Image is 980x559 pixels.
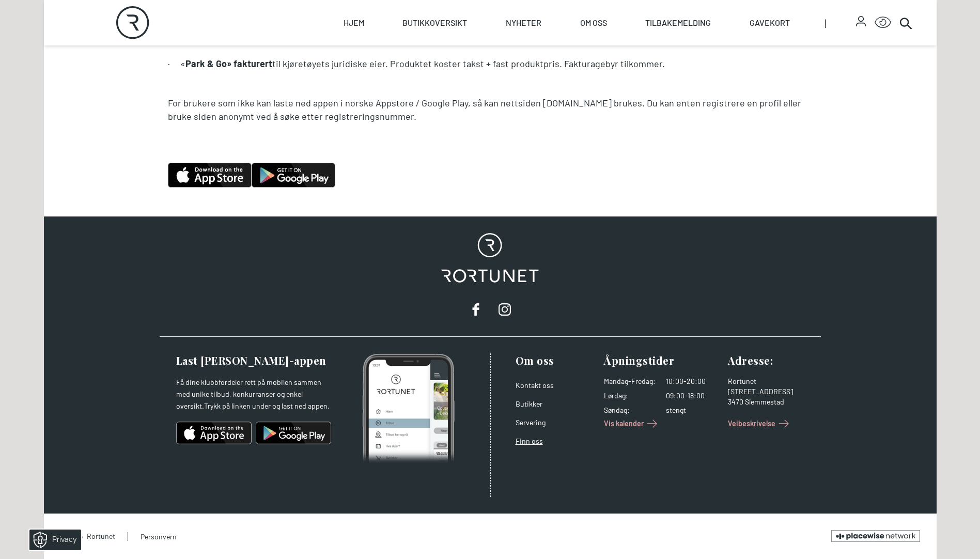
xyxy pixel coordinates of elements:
img: 0367cfd2428dcd2425d69ff93df85098.png [168,163,252,188]
dd: 10:00-20:00 [666,376,720,386]
span: Slemmestad [745,397,784,406]
a: Finn oss [516,437,543,445]
p: Få dine klubbfordeler rett på mobilen sammen med unike tilbud, konkurranser og enkel oversikt.Try... [176,376,331,412]
h3: Åpningstider [604,353,720,368]
strong: Park & Go» fakturert [185,58,272,69]
a: Personvern [128,532,177,541]
dt: Søndag : [604,405,656,415]
a: Kontakt oss [516,381,554,390]
a: facebook [465,299,486,320]
img: Photo of mobile app home screen [362,353,455,464]
h3: Adresse : [728,353,808,368]
img: ios [176,421,252,445]
button: Open Accessibility Menu [875,14,891,31]
a: Brought to you by the Placewise Network [831,530,920,542]
dd: 09:00-18:00 [666,391,720,401]
span: Veibeskrivelse [728,418,775,429]
a: Vis kalender [604,415,660,432]
a: Servering [516,418,546,427]
img: 98df68d669cd8f4ee7453ee986909647.png [252,163,335,188]
iframe: Manage Preferences [10,526,95,554]
div: Rortunet [728,376,808,386]
h3: Last [PERSON_NAME]-appen [176,353,331,368]
div: [STREET_ADDRESS] [728,386,808,397]
span: 3470 [728,397,743,406]
p: For brukere som ikke kan laste ned appen i norske Appstore / Google Play, så kan nettsiden [DOMAI... [168,97,813,123]
dt: Mandag - Fredag : [604,376,656,386]
a: Butikker [516,399,542,408]
span: Vis kalender [604,418,644,429]
dd: stengt [666,405,720,415]
a: Veibeskrivelse [728,415,792,432]
h3: Om oss [516,353,596,368]
p: · « til kjøretøyets juridiske eier. Produktet koster takst + fast produktpris. Fakturagebyr tilko... [168,57,813,71]
dt: Lørdag : [604,391,656,401]
img: android [256,421,331,445]
a: instagram [494,299,515,320]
